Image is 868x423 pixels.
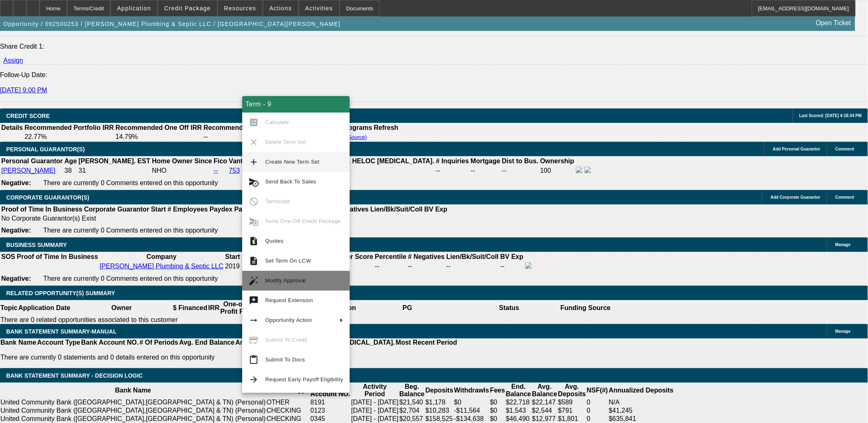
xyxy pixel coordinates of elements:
b: Age [64,157,77,164]
th: One-off Profit Pts [220,300,250,316]
mat-icon: add [249,157,259,167]
td: CHECKING [266,415,310,423]
button: Resources [218,0,262,16]
span: Comment [835,195,854,200]
td: 0123 [310,407,351,415]
div: Term - 9 [242,96,350,113]
b: Negative: [1,275,31,282]
span: Actions [269,5,292,12]
td: $791 [558,407,587,415]
td: 31 [78,166,151,175]
td: $22,718 [505,398,531,407]
b: Negative: [1,179,31,186]
th: Funding Source [560,300,611,316]
mat-icon: content_paste [249,355,259,365]
th: Refresh [374,124,399,132]
td: $46,490 [505,415,531,423]
td: $0 [454,398,489,407]
td: $0 [490,415,505,423]
td: 0 [586,415,608,423]
td: $589 [558,398,587,407]
b: Personal Guarantor [1,157,63,164]
td: NHO [152,166,213,175]
span: Send Back To Sales [265,179,316,185]
td: -- [435,166,469,175]
td: $10,283 [425,407,454,415]
td: $1,801 [558,415,587,423]
mat-icon: try [249,296,259,305]
span: Opportunity / 092500253 / [PERSON_NAME] Plumbing & Septic LLC / [GEOGRAPHIC_DATA][PERSON_NAME] [3,21,341,27]
div: -- [375,263,406,270]
a: Open Ticket [813,16,854,30]
td: 14.79% [115,133,202,141]
b: # Employees [168,206,208,213]
th: PG [356,300,458,316]
th: Recommended Max Term [203,124,283,132]
p: There are currently 0 statements and 0 details entered on this opportunity [0,354,457,361]
img: linkedin-icon.png [585,167,591,173]
span: There are currently 0 Comments entered on this opportunity [43,227,218,234]
b: Mortgage [471,157,501,164]
th: Proof of Time In Business [16,253,98,261]
span: Add Personal Guarantor [773,147,821,151]
td: 0345 [310,415,351,423]
button: Credit Package [158,0,217,16]
mat-icon: arrow_forward [249,375,259,385]
button: Actions [263,0,298,16]
div: -- [408,263,445,270]
td: N/A [608,398,674,407]
th: Account Type [37,338,81,347]
th: # Of Periods [139,338,179,347]
th: Beg. Balance [399,383,425,398]
td: 22.77% [24,133,114,141]
a: 753 [229,167,240,174]
b: Company [147,253,177,260]
td: 0 [586,407,608,415]
td: $22,147 [531,398,557,407]
mat-icon: request_quote [249,236,259,246]
td: 2019 [225,262,240,271]
td: $2,704 [399,407,425,415]
span: Quotes [265,238,283,244]
td: -- [446,262,499,271]
span: Manage [835,242,851,247]
b: Start [151,206,166,213]
button: Application [111,0,157,16]
span: Submit To Docs [265,357,305,363]
b: Lien/Bk/Suit/Coll [370,206,423,213]
span: Credit Package [164,5,211,12]
b: # Employees [242,253,282,260]
b: Home Owner Since [152,157,212,164]
td: $0 [490,407,505,415]
b: # Negatives [408,253,445,260]
td: $20,557 [399,415,425,423]
b: Corporate Guarantor [84,206,149,213]
span: Application [117,5,151,12]
th: Annualized Deposits [608,383,674,398]
th: Proof of Time In Business [1,205,83,214]
a: -- [214,167,218,174]
td: $1,178 [425,398,454,407]
span: Set Term On LCW [265,258,311,264]
span: BUSINESS SUMMARY [6,242,67,248]
span: Manage [835,329,851,334]
div: $635,841 [609,415,674,423]
span: RELATED OPPORTUNITY(S) SUMMARY [6,290,115,296]
th: Recommended One Off IRR [115,124,202,132]
td: $0 [490,398,505,407]
mat-icon: auto_fix_high [249,276,259,286]
b: Percentile [375,253,406,260]
th: Bank Account NO. [81,338,139,347]
span: CREDIT SCORE [6,113,50,119]
th: Fees [490,383,505,398]
mat-icon: arrow_right_alt [249,315,259,325]
td: 38 [64,166,77,175]
b: Paynet Master Score [234,206,299,213]
th: Most Recent Period [395,338,458,347]
span: Resources [224,5,256,12]
td: [DATE] - [DATE] [351,407,399,415]
td: $1,543 [505,407,531,415]
th: Avg. Deposits [558,383,587,398]
img: facebook-icon.png [525,262,532,269]
td: 8191 [310,398,351,407]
